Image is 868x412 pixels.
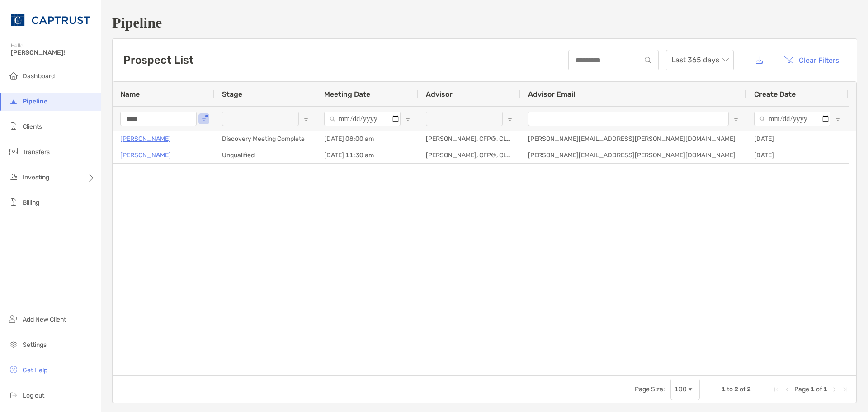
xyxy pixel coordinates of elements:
[834,115,841,122] button: Open Filter Menu
[11,49,95,56] span: [PERSON_NAME]!
[645,57,651,64] img: input icon
[754,112,830,126] input: Create Date Filter Input
[732,115,740,122] button: Open Filter Menu
[670,379,700,400] div: Page Size
[8,146,19,157] img: transfers icon
[23,72,55,80] span: Dashboard
[419,131,521,147] div: [PERSON_NAME], CFP®, CLU®
[23,341,47,349] span: Settings
[740,385,745,393] span: of
[521,131,747,147] div: [PERSON_NAME][EMAIL_ADDRESS][PERSON_NAME][DOMAIN_NAME]
[23,366,47,374] span: Get Help
[727,385,733,393] span: to
[419,147,521,163] div: [PERSON_NAME], CFP®, CLU®
[783,386,791,393] div: Previous Page
[528,112,729,126] input: Advisor Email Filter Input
[794,385,809,393] span: Page
[816,385,822,393] span: of
[635,385,665,393] div: Page Size:
[426,90,453,98] span: Advisor
[747,147,849,163] div: [DATE]
[215,131,317,147] div: Discovery Meeting Complete
[722,385,726,393] span: 1
[324,90,370,98] span: Meeting Date
[842,386,849,393] div: Last Page
[8,389,19,400] img: logout icon
[120,112,197,126] input: Name Filter Input
[404,115,411,122] button: Open Filter Menu
[506,115,514,122] button: Open Filter Menu
[317,131,419,147] div: [DATE] 08:00 am
[23,316,66,323] span: Add New Client
[215,147,317,163] div: Unqualified
[528,90,575,98] span: Advisor Email
[120,90,140,98] span: Name
[317,147,419,163] div: [DATE] 11:30 am
[747,385,751,393] span: 2
[222,90,242,98] span: Stage
[747,131,849,147] div: [DATE]
[23,173,49,181] span: Investing
[11,4,90,36] img: CAPTRUST Logo
[302,115,310,122] button: Open Filter Menu
[8,364,19,375] img: get-help icon
[8,197,19,207] img: billing icon
[23,148,50,156] span: Transfers
[831,386,838,393] div: Next Page
[675,385,687,393] div: 100
[734,385,738,393] span: 2
[324,112,401,126] input: Meeting Date Filter Input
[823,385,827,393] span: 1
[773,386,780,393] div: First Page
[23,199,39,206] span: Billing
[8,314,19,324] img: add_new_client icon
[23,392,44,399] span: Log out
[671,50,728,70] span: Last 365 days
[112,14,857,31] h1: Pipeline
[754,90,796,98] span: Create Date
[23,123,42,131] span: Clients
[777,50,846,70] button: Clear Filters
[120,150,171,161] a: [PERSON_NAME]
[8,121,19,131] img: clients icon
[8,70,19,81] img: dashboard icon
[23,98,47,105] span: Pipeline
[200,115,208,122] button: Open Filter Menu
[8,339,19,350] img: settings icon
[8,95,19,106] img: pipeline icon
[123,54,193,66] h3: Prospect List
[811,385,815,393] span: 1
[521,147,747,163] div: [PERSON_NAME][EMAIL_ADDRESS][PERSON_NAME][DOMAIN_NAME]
[8,171,19,182] img: investing icon
[120,133,171,145] a: [PERSON_NAME]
